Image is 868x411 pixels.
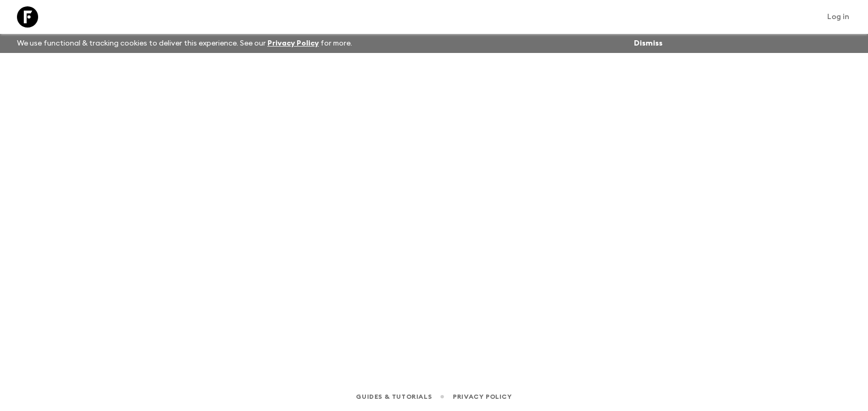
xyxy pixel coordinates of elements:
a: Privacy Policy [453,391,512,403]
a: Privacy Policy [267,40,319,47]
p: We use functional & tracking cookies to deliver this experience. See our for more. [13,34,356,53]
button: Dismiss [631,36,665,51]
a: Guides & Tutorials [356,391,432,403]
a: Log in [821,10,855,24]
